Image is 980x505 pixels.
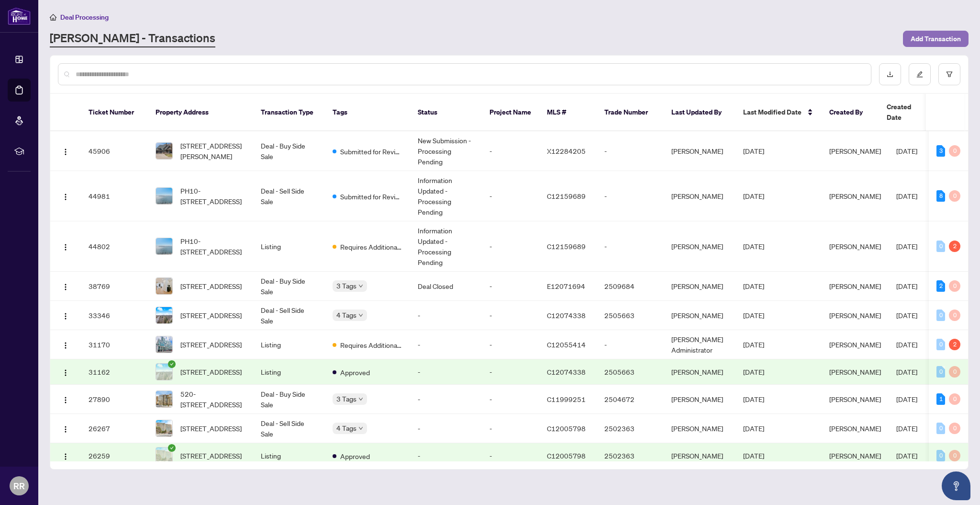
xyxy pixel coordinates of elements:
td: [PERSON_NAME] [664,221,735,272]
td: [PERSON_NAME] [664,131,735,171]
td: - [482,171,539,221]
td: [PERSON_NAME] [664,301,735,330]
button: Logo [58,421,73,436]
td: Listing [253,330,325,359]
td: 44802 [81,221,148,272]
span: down [358,313,363,318]
div: 0 [949,393,960,405]
button: Logo [58,239,73,254]
span: Last Modified Date [743,107,802,117]
td: - [410,385,482,414]
img: Logo [62,312,69,320]
td: Deal - Sell Side Sale [253,171,325,221]
img: Logo [62,243,69,251]
button: Logo [58,337,73,352]
th: Property Address [148,94,253,131]
button: download [879,63,901,85]
div: 0 [949,145,960,157]
span: Submitted for Review [340,191,402,202]
span: C12005798 [547,424,586,433]
div: 2 [949,241,960,252]
span: PH10-[STREET_ADDRESS] [180,185,245,207]
th: MLS # [539,94,597,131]
th: Trade Number [597,94,664,131]
td: 33346 [81,301,148,330]
button: Open asap [942,471,970,500]
div: 0 [949,280,960,292]
span: [STREET_ADDRESS] [180,339,242,350]
span: Add Transaction [911,31,961,46]
td: 2502363 [597,414,664,443]
td: Deal - Buy Side Sale [253,131,325,171]
td: 27890 [81,385,148,414]
td: - [597,221,664,272]
span: [DATE] [743,395,764,403]
td: - [410,330,482,359]
span: [DATE] [896,282,917,290]
div: 0 [949,366,960,378]
td: 45906 [81,131,148,171]
span: C11999251 [547,395,586,403]
button: edit [909,63,931,85]
span: [DATE] [743,147,764,155]
span: [PERSON_NAME] [829,192,881,200]
td: - [410,414,482,443]
td: 2505663 [597,359,664,385]
span: PH10-[STREET_ADDRESS] [180,236,245,257]
img: thumbnail-img [156,188,172,204]
span: Requires Additional Docs [340,241,402,252]
td: [PERSON_NAME] [664,414,735,443]
th: Project Name [482,94,539,131]
td: 2505663 [597,301,664,330]
span: [PERSON_NAME] [829,242,881,251]
td: - [482,385,539,414]
span: [PERSON_NAME] [829,451,881,460]
img: Logo [62,425,69,433]
button: Logo [58,278,73,294]
td: 2502363 [597,443,664,469]
td: [PERSON_NAME] [664,443,735,469]
div: 3 [936,145,945,157]
span: Created Date [887,102,927,123]
td: Listing [253,359,325,385]
span: [DATE] [743,242,764,251]
td: 26259 [81,443,148,469]
span: [DATE] [896,340,917,349]
span: [DATE] [743,451,764,460]
td: Listing [253,443,325,469]
td: - [482,414,539,443]
div: 0 [936,339,945,350]
img: Logo [62,453,69,460]
td: Deal - Buy Side Sale [253,272,325,301]
img: thumbnail-img [156,420,172,436]
span: C12159689 [547,242,586,251]
span: [DATE] [896,192,917,200]
button: Logo [58,308,73,323]
span: [DATE] [896,451,917,460]
th: Created Date [879,94,946,131]
span: home [50,14,56,21]
span: [PERSON_NAME] [829,367,881,376]
td: Information Updated - Processing Pending [410,221,482,272]
td: 26267 [81,414,148,443]
span: [DATE] [743,282,764,290]
td: - [410,359,482,385]
div: 0 [949,450,960,461]
td: - [482,131,539,171]
span: download [887,71,893,78]
img: Logo [62,342,69,349]
div: 8 [936,190,945,202]
span: [DATE] [743,192,764,200]
td: - [410,301,482,330]
td: - [597,330,664,359]
td: 31170 [81,330,148,359]
td: Deal - Buy Side Sale [253,385,325,414]
td: 2504672 [597,385,664,414]
td: Listing [253,221,325,272]
span: [PERSON_NAME] [829,340,881,349]
img: thumbnail-img [156,448,172,464]
div: 0 [949,190,960,202]
td: - [482,301,539,330]
td: Deal - Sell Side Sale [253,301,325,330]
span: filter [946,71,953,78]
